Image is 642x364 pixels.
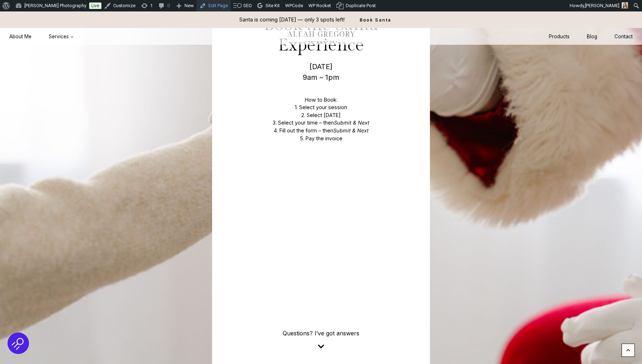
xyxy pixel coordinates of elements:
a: Products [540,30,578,43]
em: Submit & Next [334,120,369,126]
span: [PERSON_NAME] [585,3,619,8]
a: Blog [578,30,606,43]
span: Site Kit [265,3,280,8]
button: Child menu of Services [40,30,82,43]
a: Contact [606,30,641,43]
a: About Me [1,30,40,43]
a: Live [89,3,101,9]
nav: Secondary [540,30,641,43]
nav: Primary [1,30,82,43]
p: Questions? I’ve got answers [229,329,413,338]
p: Santa is coming [DATE] — only 3 spots left! [239,16,345,24]
p: How to Book: 1. Select your session 2. Select [DATE] 3. Select your time – then 4. Fill out the f... [229,88,413,142]
a: Scroll to top [622,344,635,357]
a: Book Santa [348,11,403,28]
em: Submit & Next [333,127,369,134]
p: [DATE] 9am – 1pm [229,61,413,83]
img: aleah gregory logo [278,28,364,44]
